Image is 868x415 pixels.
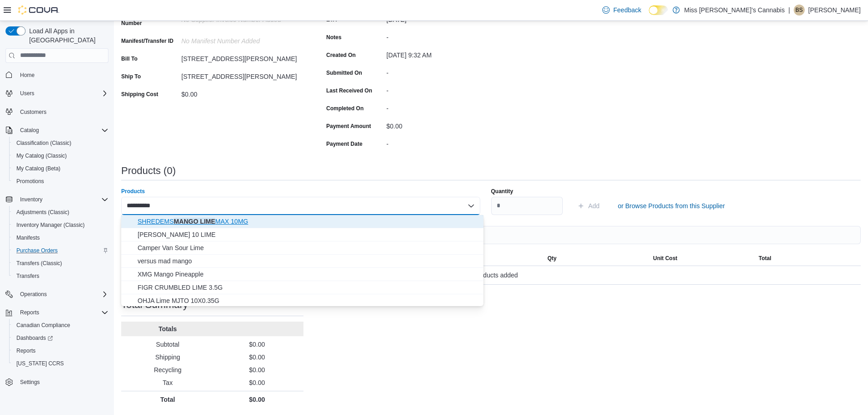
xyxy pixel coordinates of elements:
[326,123,371,130] label: Payment Amount
[16,221,85,229] span: Inventory Manager (Classic)
[16,70,38,81] a: Home
[2,124,112,137] button: Catalog
[16,376,108,388] span: Settings
[2,87,112,100] button: Users
[13,345,108,356] span: Reports
[326,87,372,94] label: Last Received On
[125,324,211,333] p: Totals
[9,175,112,188] button: Promotions
[121,165,176,176] h3: Products (0)
[386,83,508,94] div: -
[16,289,108,300] span: Operations
[16,209,69,216] span: Adjustments (Classic)
[214,395,300,404] p: $0.00
[121,215,483,228] button: SHREDEMS MANGO LIME MAX 10MG
[491,188,514,195] label: Quantity
[326,51,356,59] label: Created On
[13,207,73,218] a: Adjustments (Classic)
[9,137,112,149] button: Classification (Classic)
[16,139,72,147] span: Classification (Classic)
[121,268,483,281] button: XMG Mango Pineapple
[125,340,211,349] p: Subtotal
[16,334,53,342] span: Dashboards
[9,206,112,219] button: Adjustments (Classic)
[125,378,211,387] p: Tax
[326,140,362,148] label: Payment Date
[121,241,483,255] button: Camper Van Sour Lime
[16,178,44,185] span: Promotions
[121,294,483,307] button: OHJA Lime MJTO 10X0.35G
[599,1,645,19] a: Feedback
[2,68,112,82] button: Home
[20,72,35,79] span: Home
[125,395,211,404] p: Total
[121,255,483,268] button: versus mad mango
[16,347,36,354] span: Reports
[16,234,40,241] span: Manifests
[181,51,303,62] div: [STREET_ADDRESS][PERSON_NAME]
[794,5,805,15] div: Brindervir Singh
[386,101,508,112] div: -
[2,306,112,319] button: Reports
[20,196,42,203] span: Inventory
[13,163,108,174] span: My Catalog (Beta)
[588,201,600,210] span: Add
[547,255,556,262] span: Qty
[9,219,112,231] button: Inventory Manager (Classic)
[13,207,108,218] span: Adjustments (Classic)
[796,5,803,15] span: BS
[16,307,43,318] button: Reports
[181,87,303,98] div: $0.00
[326,105,364,112] label: Completed On
[16,272,39,280] span: Transfers
[2,105,112,118] button: Customers
[16,360,64,367] span: [US_STATE] CCRS
[614,197,729,215] button: or Browse Products from this Supplier
[214,353,300,362] p: $0.00
[20,309,39,316] span: Reports
[808,5,861,15] p: [PERSON_NAME]
[13,163,64,174] a: My Catalog (Beta)
[121,55,138,62] label: Bill To
[26,26,108,45] span: Load All Apps in [GEOGRAPHIC_DATA]
[788,5,790,15] p: |
[13,271,43,282] a: Transfers
[653,255,677,262] span: Unit Cost
[16,152,67,159] span: My Catalog (Classic)
[13,245,108,256] span: Purchase Orders
[9,231,112,244] button: Manifests
[20,90,34,97] span: Users
[20,291,47,298] span: Operations
[18,5,59,15] img: Cova
[16,88,108,99] span: Users
[181,69,303,80] div: [STREET_ADDRESS][PERSON_NAME]
[13,271,108,282] span: Transfers
[16,125,42,136] button: Catalog
[16,260,62,267] span: Transfers (Classic)
[684,5,785,15] p: Miss [PERSON_NAME]’s Cannabis
[13,150,71,161] a: My Catalog (Classic)
[9,357,112,370] button: [US_STATE] CCRS
[16,307,108,318] span: Reports
[649,251,755,266] button: Unit Cost
[2,193,112,206] button: Inventory
[759,255,771,262] span: Total
[214,340,300,349] p: $0.00
[649,15,649,15] span: Dark Mode
[618,201,725,210] span: or Browse Products from this Supplier
[9,257,112,270] button: Transfers (Classic)
[9,162,112,175] button: My Catalog (Beta)
[20,108,46,116] span: Customers
[214,365,300,374] p: $0.00
[16,322,70,329] span: Canadian Compliance
[9,244,112,257] button: Purchase Orders
[20,379,40,386] span: Settings
[121,73,141,80] label: Ship To
[16,107,50,118] a: Customers
[13,232,108,243] span: Manifests
[16,88,38,99] button: Users
[121,91,158,98] label: Shipping Cost
[386,30,508,41] div: -
[125,353,211,362] p: Shipping
[13,358,67,369] a: [US_STATE] CCRS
